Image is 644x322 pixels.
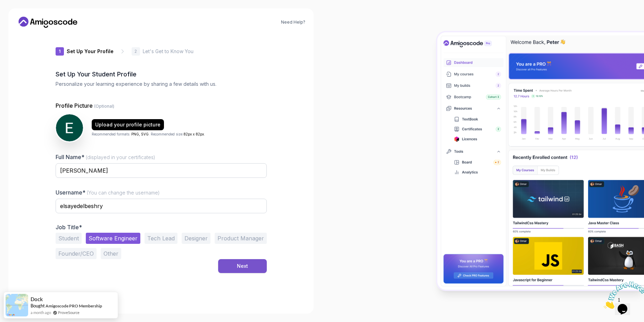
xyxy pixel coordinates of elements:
[218,259,267,273] button: Next
[86,233,140,244] button: Software Engineer
[281,19,305,25] a: Need Help?
[56,224,267,231] p: Job Title*
[59,49,60,53] p: 1
[17,17,79,28] a: Home link
[143,48,193,55] p: Let's Get to Know You
[3,3,6,9] span: 1
[56,163,267,178] input: Enter your Full Name
[56,199,267,213] input: Enter your Username
[56,189,160,196] label: Username*
[182,233,210,244] button: Designer
[601,279,644,312] iframe: chat widget
[46,303,102,308] a: Amigoscode PRO Membership
[215,233,267,244] button: Product Manager
[56,114,83,141] img: user profile image
[31,303,45,308] span: Bought
[131,132,149,136] span: PNG, SVG
[92,119,164,130] button: Upload your profile picture
[145,233,177,244] button: Tech Lead
[95,121,160,128] div: Upload your profile picture
[437,32,644,290] img: Amigoscode Dashboard
[94,104,114,109] span: (Optional)
[56,248,97,259] button: Founder/CEO
[56,81,267,88] p: Personalize your learning experience by sharing a few details with us.
[101,248,121,259] button: Other
[58,309,80,315] a: ProveSource
[67,48,114,55] p: Set Up Your Profile
[56,101,267,110] p: Profile Picture
[92,132,205,137] p: Recommended formats: . Recommended size: .
[56,69,267,79] h2: Set Up Your Student Profile
[56,233,82,244] button: Student
[183,132,204,136] span: 82px x 82px
[56,154,155,160] label: Full Name*
[237,263,248,270] div: Next
[86,154,155,160] span: (displayed in your certificates)
[87,190,160,196] span: (You can change the username)
[6,294,28,316] img: provesource social proof notification image
[3,3,46,30] img: Chat attention grabber
[31,309,51,315] span: a month ago
[31,296,43,302] span: Dock
[134,49,137,53] p: 2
